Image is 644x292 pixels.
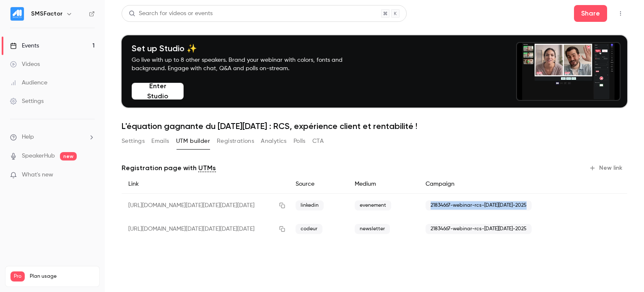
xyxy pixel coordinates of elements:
div: Events [10,42,39,50]
img: Profile image for Karim [10,29,26,46]
button: UTM builder [176,134,210,148]
h6: SMSFactor [31,10,62,18]
button: Enter Studio [132,83,184,100]
button: Analytics [261,134,287,148]
span: Accueil [18,263,39,268]
span: Conversations [60,263,108,268]
div: Medium [348,175,419,194]
span: new [60,152,77,160]
div: [URL][DOMAIN_NAME][DATE][DATE][DATE][DATE] [122,194,289,218]
div: Link [122,175,289,194]
div: Audience [10,79,47,87]
span: Aide [133,263,146,268]
h1: L'équation gagnante du [DATE][DATE] : RCS, expérience client et rentabilité ! [122,121,627,131]
div: Campaign [419,175,589,194]
a: UTMs [198,163,216,173]
span: Help [22,133,34,142]
div: Videos [10,60,40,68]
span: Plan usage [30,273,94,280]
img: SMSFactor [10,7,24,21]
button: Polls [293,134,306,148]
button: Registrations [217,134,254,148]
div: Source [289,175,348,194]
span: linkedin [296,200,324,210]
span: evenement [355,200,391,210]
div: Settings [10,97,44,105]
button: CTA [312,134,324,148]
button: New link [586,161,627,175]
li: help-dropdown-opener [10,133,95,142]
button: Settings [122,134,145,148]
span: What's new [22,171,53,179]
h4: Set up Studio ✨ [132,43,362,53]
button: Conversations [56,242,112,275]
div: • Il y a 42 min [80,38,120,47]
a: SpeakerHub [22,152,55,160]
span: Pro [10,271,25,281]
span: codeur [296,224,322,234]
div: Search for videos or events [129,9,213,18]
button: Envoyez-nous un message [27,201,141,218]
span: newsletter [355,224,390,234]
div: [PERSON_NAME] [30,38,78,47]
p: Go live with up to 8 other speakers. Brand your webinar with colors, fonts and background. Engage... [132,56,362,73]
button: Emails [151,134,169,148]
div: [URL][DOMAIN_NAME][DATE][DATE][DATE][DATE] [122,217,289,241]
h1: Conversations [53,4,117,18]
button: Aide [112,242,168,275]
span: 21834667-webinar-rcs-[DATE][DATE]-2025 [426,200,532,210]
div: Fermer [147,3,162,18]
button: Share [574,5,607,22]
p: Registration page with [122,163,216,173]
span: 21834667-webinar-rcs-[DATE][DATE]-2025 [426,224,532,234]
